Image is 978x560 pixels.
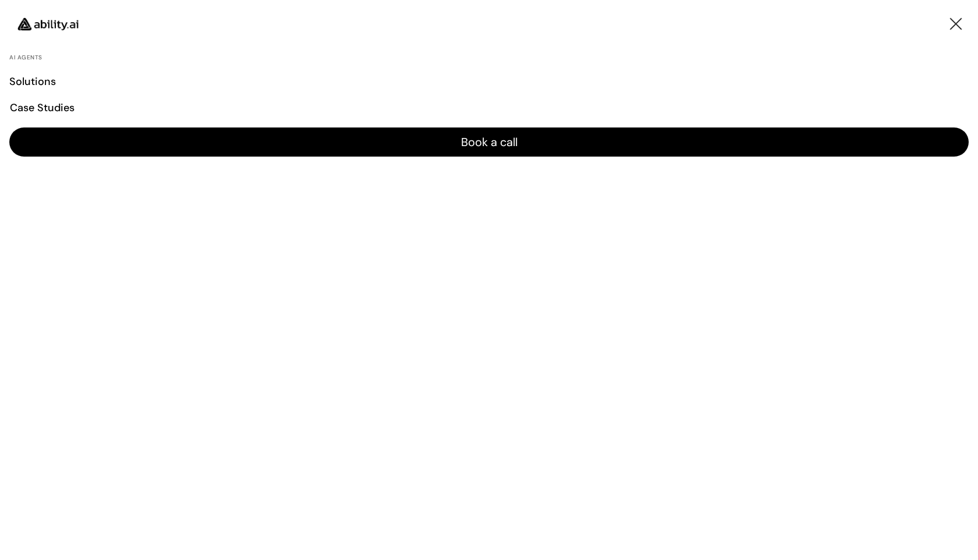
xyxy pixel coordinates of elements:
[9,53,969,157] nav: Main navigation
[461,134,518,150] h4: Book a call
[9,53,969,62] p: AI AGENTS
[10,101,75,115] h4: Case Studies
[9,101,75,114] a: Case Studies
[9,71,56,91] a: Solutions
[9,75,56,89] h4: Solutions
[9,127,969,157] a: Book a call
